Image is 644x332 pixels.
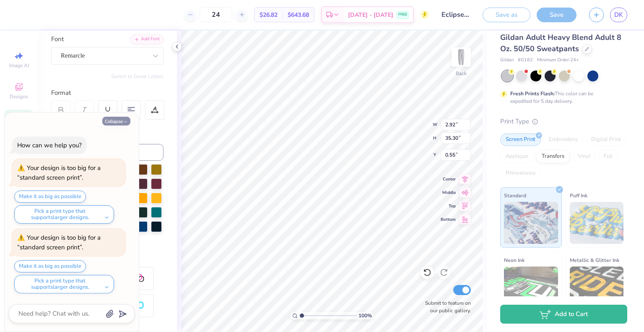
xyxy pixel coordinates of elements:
[441,217,456,222] span: Bottom
[435,6,476,23] input: Untitled Design
[504,256,525,264] span: Neon Ink
[358,312,372,319] span: 100 %
[510,90,613,105] div: This color can be expedited for 5 day delivery.
[570,202,624,244] img: Puff Ink
[586,133,626,146] div: Digital Print
[537,57,579,64] span: Minimum Order: 24 +
[14,191,86,203] button: Make it as big as possible
[441,203,456,209] span: Top
[500,167,541,180] div: Rhinestones
[51,88,164,98] div: Format
[288,10,309,19] span: $643.68
[14,205,114,224] button: Pick a print type that supportslarger designs.
[130,34,164,44] div: Add Font
[453,49,470,65] img: Back
[570,191,587,200] span: Puff Ink
[421,299,471,314] label: Submit to feature on our public gallery.
[536,150,570,163] div: Transfers
[598,150,618,163] div: Foil
[614,10,623,20] span: DK
[441,176,456,182] span: Center
[500,305,627,324] button: Add to Cart
[9,62,29,69] span: Image AI
[500,117,627,126] div: Print Type
[10,93,28,100] span: Designs
[17,233,101,251] div: Your design is too big for a “standard screen print”.
[510,90,555,97] strong: Fresh Prints Flash:
[570,256,619,264] span: Metallic & Glitter Ink
[500,32,621,54] span: Gildan Adult Heavy Blend Adult 8 Oz. 50/50 Sweatpants
[543,133,583,146] div: Embroidery
[610,8,627,22] a: DK
[504,191,526,200] span: Standard
[500,57,514,64] span: Gildan
[518,57,533,64] span: # G182
[572,150,596,163] div: Vinyl
[348,10,393,19] span: [DATE] - [DATE]
[504,202,558,244] img: Standard
[200,7,232,22] input: – –
[398,12,407,18] span: FREE
[51,34,64,44] label: Font
[500,133,541,146] div: Screen Print
[456,70,467,77] div: Back
[14,260,86,272] button: Make it as big as possible
[111,73,164,80] button: Switch to Greek Letters
[570,267,624,308] img: Metallic & Glitter Ink
[500,150,534,163] div: Applique
[441,190,456,196] span: Middle
[17,164,101,182] div: Your design is too big for a “standard screen print”.
[17,141,82,149] div: How can we help you?
[102,117,130,125] button: Collapse
[260,10,278,19] span: $26.82
[14,275,114,293] button: Pick a print type that supportslarger designs.
[504,267,558,308] img: Neon Ink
